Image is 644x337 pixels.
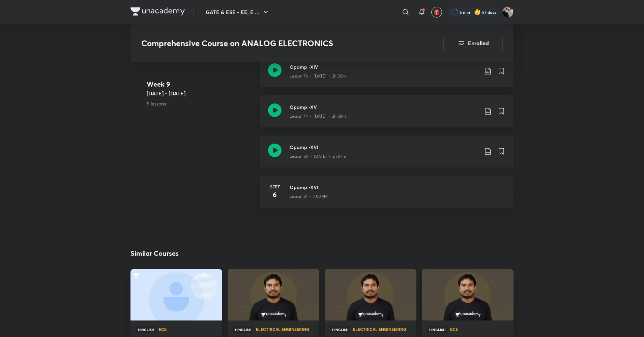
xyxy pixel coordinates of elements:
[427,326,447,333] span: Hinglish
[260,95,514,135] a: Opamp -XVLesson 79 • [DATE] • 2h 58m
[290,144,478,151] h3: Opamp -XVI
[159,327,217,332] a: ECE
[260,176,514,216] a: Sept6Opamp -XVIILesson 81 • 7:00 PM
[290,153,346,159] p: Lesson 80 • [DATE] • 2h 59m
[130,269,222,320] a: thumbnail
[130,248,179,258] h2: Similar Courses
[130,7,185,17] a: Company Logo
[268,190,282,200] h4: 6
[431,7,442,18] button: avatar
[256,327,314,331] span: Electrical Engineering
[202,5,274,19] button: GATE & ESE - EE, E ...
[159,327,217,331] span: ECE
[136,326,156,333] span: Hinglish
[268,184,282,190] h6: Sept
[434,9,440,15] img: avatar
[147,89,255,97] h5: [DATE] - [DATE]
[324,269,417,321] img: new-thumbnail
[290,73,346,79] p: Lesson 78 • [DATE] • 2h 50m
[290,103,478,111] h3: Opamp -XV
[130,7,185,16] img: Company Logo
[421,269,514,321] img: new-thumbnail
[260,55,514,95] a: Opamp -XIVLesson 78 • [DATE] • 2h 50m
[330,326,350,333] span: Hinglish
[325,269,416,320] a: new-thumbnail
[290,113,346,119] p: Lesson 79 • [DATE] • 2h 58m
[227,269,320,321] img: new-thumbnail
[228,269,319,320] a: new-thumbnail
[147,100,255,107] p: 5 lessons
[422,269,514,320] a: new-thumbnail
[141,38,405,48] h3: Comprehensive Course on ANALOG ELECTRONICS
[129,269,223,321] img: thumbnail
[353,327,411,332] a: Electrical Engineering
[474,9,481,16] img: streak
[147,79,255,89] h4: Week 9
[233,326,253,333] span: Hinglish
[450,327,508,332] a: ECE
[290,184,505,191] h3: Opamp -XVII
[450,327,508,331] span: ECE
[290,193,328,200] p: Lesson 81 • 7:00 PM
[443,35,503,51] button: Enrolled
[502,6,514,18] img: Ashutosh Tripathi
[353,327,411,331] span: Electrical Engineering
[256,327,314,332] a: Electrical Engineering
[290,63,478,70] h3: Opamp -XIV
[260,135,514,176] a: Opamp -XVILesson 80 • [DATE] • 2h 59m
